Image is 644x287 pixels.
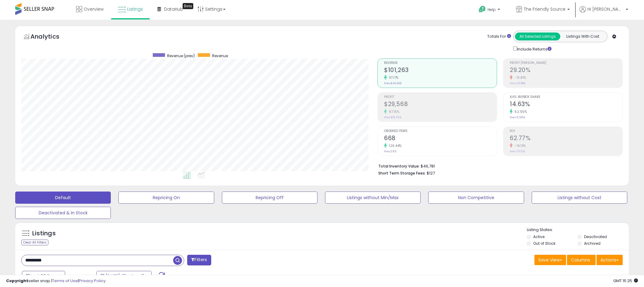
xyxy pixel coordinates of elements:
a: Help [474,1,506,20]
span: Columns [571,257,590,263]
span: Overview [84,6,103,12]
span: Revenue [384,61,497,65]
span: Profit [PERSON_NAME] [510,61,622,65]
small: Prev: 295 [384,150,396,153]
span: Profit [384,95,497,99]
a: Hi [PERSON_NAME] [579,6,628,20]
b: Short Term Storage Fees: [378,171,426,176]
h2: $29,568 [384,101,497,109]
small: 52.55% [513,109,527,114]
label: Archived [584,241,600,246]
small: 117.17% [387,75,399,80]
span: DataHub [164,6,183,12]
strong: Copyright [6,278,28,284]
button: Repricing On [118,192,214,204]
small: 126.44% [387,143,402,148]
div: Totals For [487,34,511,40]
span: Help [488,7,496,12]
button: Non Competitive [428,192,524,204]
button: Listings without Min/Max [325,192,421,204]
i: Get Help [478,5,486,13]
span: Revenue [212,53,228,58]
small: 87.15% [387,109,399,114]
span: ROI [510,130,622,133]
div: seller snap | | [6,278,106,284]
h5: Analytics [30,32,71,42]
span: Avg. Buybox Share [510,95,622,99]
h2: 14.63% [510,101,622,109]
label: Active [533,234,544,239]
h2: 668 [384,135,497,143]
small: -13.81% [513,75,526,80]
button: Repricing Off [222,192,317,204]
p: Listing States: [527,227,629,233]
span: The Friendly Source [524,6,565,12]
button: Save View [534,255,566,265]
button: Actions [597,255,623,265]
span: Hi [PERSON_NAME] [587,6,624,12]
a: Privacy Policy [79,278,106,284]
b: Total Inventory Value: [378,164,420,169]
button: Columns [567,255,596,265]
button: Listings without Cost [532,192,627,204]
span: 2025-09-12 15:25 GMT [613,278,638,284]
a: Terms of Use [52,278,78,284]
button: All Selected Listings [515,33,560,40]
button: Filters [187,255,211,265]
small: Prev: $46,628 [384,81,401,85]
small: Prev: 73.10% [510,150,525,153]
h2: $101,263 [384,67,497,75]
label: Deactivated [584,234,607,239]
small: Prev: $15,799 [384,116,401,119]
h5: Listings [32,229,56,238]
small: Prev: 9.59% [510,116,525,119]
div: Clear All Filters [21,240,48,245]
span: Revenue (prev) [167,53,195,58]
small: Prev: 33.88% [510,81,526,85]
label: Out of Stock [533,241,555,246]
li: $46,781 [378,162,618,169]
span: Ordered Items [384,130,497,133]
button: Default [15,192,111,204]
h2: 29.20% [510,67,622,75]
button: Deactivated & In Stock [15,207,111,219]
button: Listings With Cost [560,33,605,40]
div: Tooltip anchor [183,3,193,9]
small: -14.13% [513,143,526,148]
span: Listings [127,6,143,12]
div: Include Returns [509,45,559,52]
h2: 62.77% [510,135,622,143]
span: $127 [427,170,435,176]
